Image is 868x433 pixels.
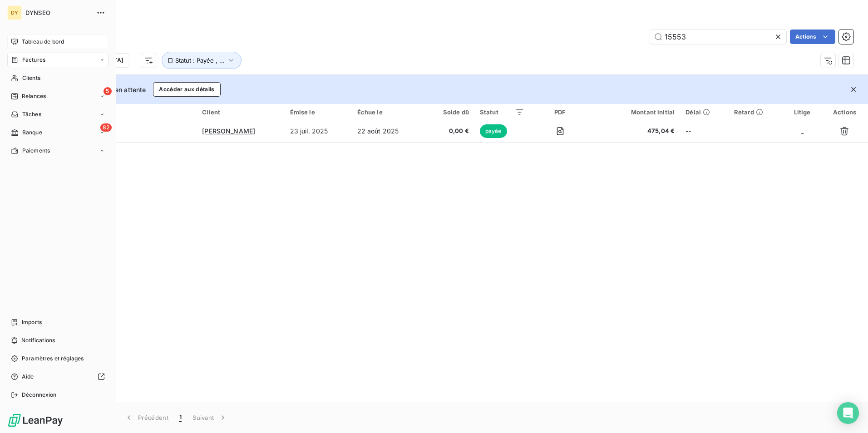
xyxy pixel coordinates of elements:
div: Statut [480,108,524,116]
span: Paiements [22,147,50,155]
td: -- [680,120,729,142]
span: _ [801,127,804,135]
div: Émise le [290,108,346,116]
span: Clients [22,74,40,82]
div: DY [7,5,22,20]
div: Litige [789,108,816,116]
div: Actions [827,108,863,116]
button: Accéder aux détails [153,82,220,97]
span: Notifications [21,336,55,344]
img: Logo LeanPay [7,413,64,428]
div: Échue le [357,108,419,116]
button: Suivant [187,408,233,427]
span: 475,04 € [596,127,675,136]
span: DYNSEO [25,9,91,16]
a: Aide [7,369,108,384]
input: Rechercher [650,30,786,44]
div: PDF [535,108,585,116]
span: Aide [22,373,34,381]
button: Actions [790,30,835,44]
span: Factures [22,56,45,64]
span: 82 [100,123,112,132]
button: Statut : Payée , ... [162,52,242,69]
span: 5 [104,87,112,95]
span: Relances [22,92,46,100]
td: 22 août 2025 [352,120,424,142]
span: Statut : Payée , ... [175,57,225,64]
span: Imports [22,318,42,326]
button: 1 [174,408,187,427]
span: Tâches [22,110,41,118]
span: Banque [22,128,42,137]
div: Retard [734,108,778,116]
span: [PERSON_NAME] [202,127,255,135]
div: Montant initial [596,108,675,116]
span: 1 [179,413,182,422]
div: Client [202,108,279,116]
div: Délai [686,108,723,116]
span: Déconnexion [22,391,57,399]
div: Solde dû [429,108,469,116]
button: Précédent [119,408,174,427]
span: 0,00 € [429,127,469,136]
td: 23 juil. 2025 [285,120,352,142]
span: Paramètres et réglages [22,354,84,363]
span: payée [480,124,507,138]
span: Tableau de bord [22,38,64,46]
div: Open Intercom Messenger [837,402,859,424]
